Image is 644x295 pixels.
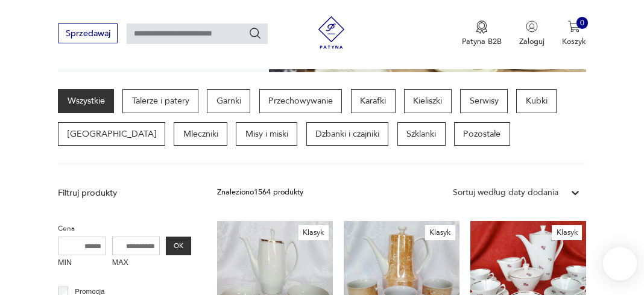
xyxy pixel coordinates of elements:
div: 0 [576,17,589,29]
button: Sprzedawaj [58,23,118,43]
img: Ikona koszyka [568,20,580,33]
div: Znaleziono 1564 produkty [217,187,303,199]
p: Filtruj produkty [58,187,191,199]
a: Talerze i patery [122,89,198,113]
div: Sortuj według daty dodania [453,187,558,199]
a: Sprzedawaj [58,31,118,38]
a: Misy i miski [236,122,297,146]
button: OK [166,237,191,256]
button: 0Koszyk [562,20,586,47]
label: MIN [58,255,106,272]
button: Szukaj [248,26,262,40]
a: Ikona medaluPatyna B2B [462,20,502,47]
a: [GEOGRAPHIC_DATA] [58,122,165,146]
a: Kubki [516,89,557,113]
p: Zaloguj [519,36,545,47]
img: Patyna - sklep z meblami i dekoracjami vintage [311,16,352,49]
a: Serwisy [460,89,508,113]
button: Zaloguj [519,20,545,47]
p: Koszyk [562,36,586,47]
a: Kieliszki [404,89,452,113]
a: Karafki [351,89,396,113]
a: Szklanki [397,122,446,146]
p: Cena [58,223,191,235]
iframe: Smartsupp widget button [603,247,637,281]
a: Mleczniki [174,122,227,146]
a: Garnki [207,89,250,113]
a: Dzbanki i czajniki [306,122,389,146]
p: Patyna B2B [462,36,502,47]
button: Patyna B2B [462,20,502,47]
img: Ikona medalu [476,20,488,34]
a: Przechowywanie [259,89,343,113]
label: MAX [112,255,160,272]
img: Ikonka użytkownika [526,20,538,33]
a: Wszystkie [58,89,114,113]
a: Pozostałe [454,122,510,146]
